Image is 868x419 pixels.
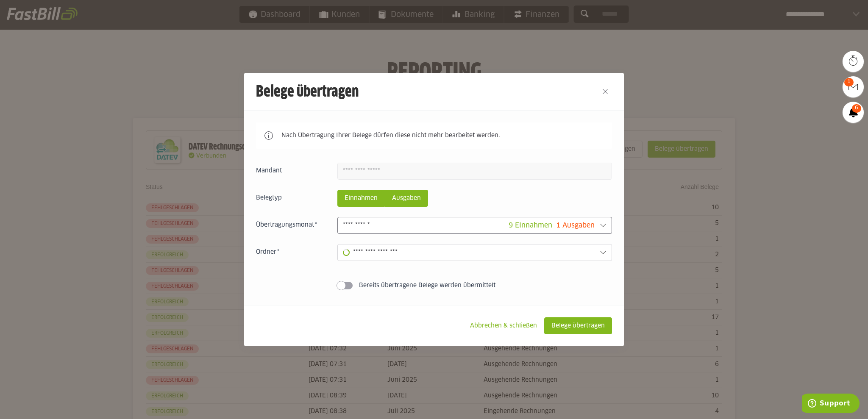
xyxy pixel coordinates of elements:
a: 1 [843,76,864,97]
span: 1 [844,78,854,86]
sl-radio-button: Einnahmen [337,190,385,207]
sl-button: Belege übertragen [544,317,612,334]
sl-radio-button: Ausgaben [385,190,428,207]
sl-switch: Bereits übertragene Belege werden übermittelt [256,281,612,290]
span: 1 Ausgaben [556,222,595,229]
span: 9 Einnahmen [509,222,552,229]
sl-button: Abbrechen & schließen [463,317,544,334]
span: 6 [852,104,861,113]
iframe: Öffnet ein Widget, in dem Sie weitere Informationen finden [802,394,860,415]
a: 6 [843,102,864,123]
